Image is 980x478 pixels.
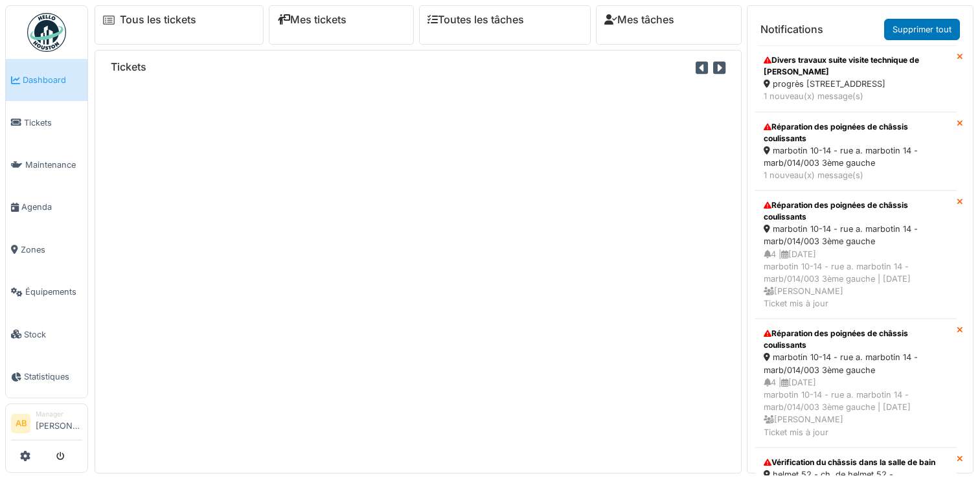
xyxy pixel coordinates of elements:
[6,101,87,143] a: Tickets
[111,61,146,73] h6: Tickets
[23,74,82,86] span: Dashboard
[6,229,87,271] a: Zones
[764,328,948,351] div: Réparation des poignées de châssis coulissants
[21,201,82,213] span: Agenda
[755,319,957,447] a: Réparation des poignées de châssis coulissants marbotin 10-14 - rue a. marbotin 14 - marb/014/003...
[755,45,957,111] a: Divers travaux suite visite technique de [PERSON_NAME] progrès [STREET_ADDRESS] 1 nouveau(x) mess...
[764,169,948,181] div: 1 nouveau(x) message(s)
[764,78,948,90] div: progrès [STREET_ADDRESS]
[764,223,948,247] div: marbotin 10-14 - rue a. marbotin 14 - marb/014/003 3ème gauche
[24,370,82,383] span: Statistiques
[6,356,87,398] a: Statistiques
[6,271,87,313] a: Équipements
[764,199,948,223] div: Réparation des poignées de châssis coulissants
[36,409,82,437] li: [PERSON_NAME]
[764,457,948,468] div: Vérification du châssis dans la salle de bain
[11,409,82,440] a: AB Manager[PERSON_NAME]
[6,186,87,228] a: Agenda
[760,23,823,36] h6: Notifications
[604,14,674,26] a: Mes tâches
[25,159,82,171] span: Maintenance
[6,144,87,186] a: Maintenance
[25,286,82,298] span: Équipements
[764,54,948,78] div: Divers travaux suite visite technique de [PERSON_NAME]
[27,13,66,52] img: Badge_color-CXgf-gQk.svg
[427,14,524,26] a: Toutes les tâches
[764,248,948,310] div: 4 | [DATE] marbotin 10-14 - rue a. marbotin 14 - marb/014/003 3ème gauche | [DATE] [PERSON_NAME] ...
[764,351,948,376] div: marbotin 10-14 - rue a. marbotin 14 - marb/014/003 3ème gauche
[764,121,948,144] div: Réparation des poignées de châssis coulissants
[6,313,87,355] a: Stock
[764,376,948,438] div: 4 | [DATE] marbotin 10-14 - rue a. marbotin 14 - marb/014/003 3ème gauche | [DATE] [PERSON_NAME] ...
[6,59,87,101] a: Dashboard
[120,14,196,26] a: Tous les tickets
[24,117,82,129] span: Tickets
[36,409,82,419] div: Manager
[11,414,30,433] li: AB
[884,19,960,40] a: Supprimer tout
[764,144,948,169] div: marbotin 10-14 - rue a. marbotin 14 - marb/014/003 3ème gauche
[277,14,347,26] a: Mes tickets
[21,244,82,256] span: Zones
[755,112,957,191] a: Réparation des poignées de châssis coulissants marbotin 10-14 - rue a. marbotin 14 - marb/014/003...
[764,90,948,102] div: 1 nouveau(x) message(s)
[24,328,82,341] span: Stock
[755,190,957,319] a: Réparation des poignées de châssis coulissants marbotin 10-14 - rue a. marbotin 14 - marb/014/003...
